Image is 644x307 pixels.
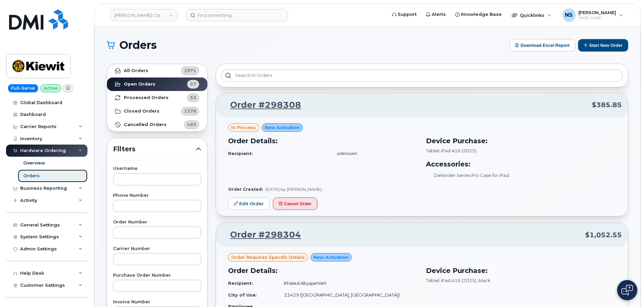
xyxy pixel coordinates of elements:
label: Phone Number [113,193,201,198]
span: 57 [190,81,196,87]
strong: Recipient: [228,151,253,156]
span: Filters [113,144,196,154]
a: Processed Orders53 [107,91,207,104]
li: Defender Series Pro Case for iPad [426,172,616,179]
span: Order requires Specific details [231,254,305,260]
span: New Activation [265,124,300,131]
strong: Processed Orders [124,95,169,100]
span: $385.85 [592,100,622,110]
a: Order #298308 [222,99,301,111]
strong: Closed Orders [124,109,159,114]
label: Carrier Number [113,247,201,251]
strong: All Orders [124,68,148,73]
strong: Order Created: [228,187,263,192]
a: Order #298304 [222,229,301,241]
label: Purchase Order Number [113,273,201,278]
a: All Orders1971 [107,64,207,78]
strong: Open Orders [124,82,155,87]
span: $1,052.55 [585,230,622,240]
span: in process [231,124,256,131]
span: 1971 [184,67,196,74]
strong: City of Use: [228,292,257,298]
span: [DATE] by [PERSON_NAME] [265,187,322,192]
span: Tablet iPad A16 (2025) [426,148,476,153]
button: Start New Order [578,39,628,52]
strong: Recipient: [228,280,253,286]
img: Open chat [621,285,633,296]
label: Username [113,166,201,171]
span: 53 [190,94,196,101]
h3: Order Details: [228,136,418,146]
a: Open Orders57 [107,78,207,91]
a: Closed Orders1378 [107,104,207,118]
h3: Accessories: [426,159,616,169]
span: , black [476,278,491,283]
h3: Order Details: [228,266,418,276]
a: Edit Order [228,197,270,210]
a: Cancelled Orders483 [107,118,207,131]
span: Tablet iPad A16 (2025) [426,278,476,283]
h3: Device Purchase: [426,266,616,276]
td: unknown [331,148,418,159]
label: Invoice Number [113,300,201,304]
td: Khaled.Abyajamieh [278,277,418,289]
h3: Device Purchase: [426,136,616,146]
td: 23429 ([GEOGRAPHIC_DATA], [GEOGRAPHIC_DATA]) [278,289,418,301]
span: Orders [119,40,157,50]
label: Order Number [113,220,201,224]
button: Cancel Order [273,197,317,210]
button: Download Excel Report [509,39,575,52]
strong: Cancelled Orders [124,122,167,127]
span: New Activation [314,254,349,260]
span: 483 [187,121,196,128]
input: Search in orders [221,69,622,82]
span: 1378 [184,108,196,114]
